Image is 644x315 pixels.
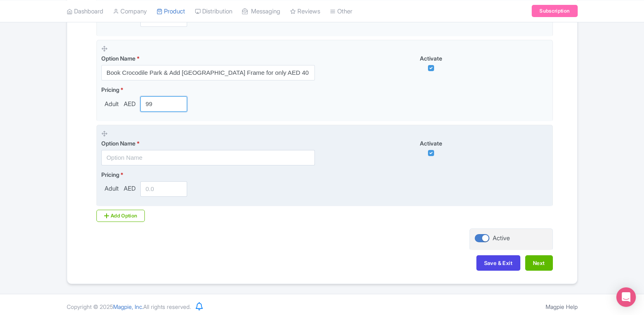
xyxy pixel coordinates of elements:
input: Option Name [101,65,315,80]
div: Copyright © 2025 All rights reserved. [62,302,196,311]
span: Adult [101,100,122,109]
a: Magpie Help [546,303,578,310]
span: Pricing [101,171,119,178]
div: Add Option [96,210,145,222]
button: Next [525,255,553,271]
span: AED [122,100,137,109]
span: Magpie, Inc. [113,303,143,310]
div: Open Intercom Messenger [616,287,636,307]
span: Option Name [101,140,135,147]
span: Pricing [101,86,119,93]
div: Active [493,234,510,243]
span: Option Name [101,55,135,62]
input: 0.0 [140,181,188,197]
input: Option Name [101,150,315,165]
span: AED [122,184,137,193]
span: Adult [101,184,122,193]
span: Activate [420,55,442,62]
input: 0.0 [140,96,188,112]
span: Activate [420,140,442,147]
a: Subscription [532,5,577,17]
button: Save & Exit [476,255,520,271]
